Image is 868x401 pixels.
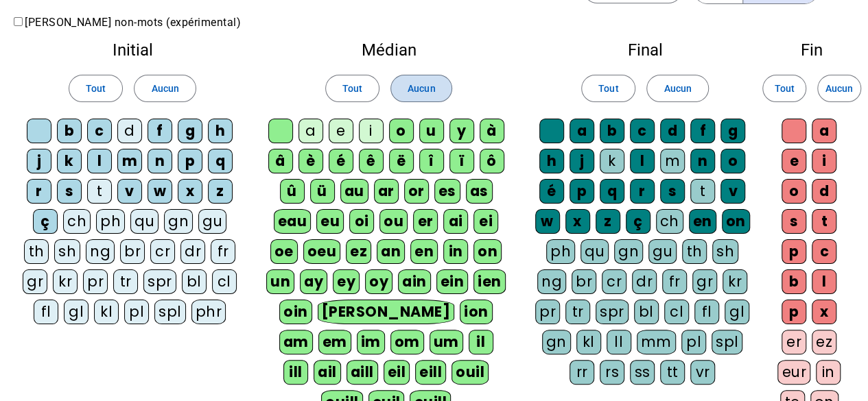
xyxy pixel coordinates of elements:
[191,300,226,324] div: phr
[148,149,172,173] div: n
[572,269,596,294] div: br
[449,119,474,143] div: y
[436,269,469,294] div: ein
[298,119,323,143] div: a
[384,360,410,385] div: eil
[570,149,594,173] div: j
[117,179,142,204] div: v
[212,269,237,294] div: cl
[648,239,677,264] div: gu
[812,119,836,143] div: a
[722,209,750,234] div: on
[178,149,202,173] div: p
[782,300,806,324] div: p
[178,119,202,143] div: g
[630,360,655,385] div: ss
[180,239,205,264] div: dr
[349,209,374,234] div: oi
[398,269,431,294] div: ain
[630,149,655,173] div: l
[24,239,49,264] div: th
[449,149,474,173] div: ï
[274,209,312,234] div: eau
[664,300,689,324] div: cl
[812,269,836,294] div: l
[389,119,414,143] div: o
[712,239,738,264] div: sh
[535,42,755,58] h2: Final
[390,330,424,354] div: om
[712,330,743,354] div: spl
[812,330,836,354] div: ez
[607,330,631,354] div: ll
[637,330,676,354] div: mm
[86,80,106,97] span: Tout
[812,300,836,324] div: x
[690,360,715,385] div: vr
[27,179,51,204] div: r
[681,330,706,354] div: pl
[777,360,810,385] div: eur
[656,209,683,234] div: ch
[148,179,172,204] div: w
[600,360,624,385] div: rs
[150,239,175,264] div: cr
[570,179,594,204] div: p
[632,269,657,294] div: dr
[473,209,498,234] div: ei
[404,179,429,204] div: or
[333,269,360,294] div: ey
[83,269,108,294] div: pr
[451,360,489,385] div: ouil
[279,330,313,354] div: am
[782,209,806,234] div: s
[720,179,745,204] div: v
[626,209,650,234] div: ç
[660,360,685,385] div: tt
[359,119,384,143] div: i
[596,300,629,324] div: spr
[64,300,89,324] div: gl
[537,269,566,294] div: ng
[357,330,385,354] div: im
[570,119,594,143] div: a
[390,75,452,102] button: Aucun
[473,269,506,294] div: ien
[69,75,123,102] button: Tout
[34,300,58,324] div: fl
[692,269,717,294] div: gr
[812,149,836,173] div: i
[539,179,564,204] div: é
[460,300,493,324] div: ion
[466,179,493,204] div: as
[57,179,82,204] div: s
[614,239,643,264] div: gn
[596,209,620,234] div: z
[340,179,368,204] div: au
[480,119,504,143] div: à
[469,330,493,354] div: il
[87,149,112,173] div: l
[96,209,125,234] div: ph
[11,16,241,29] label: [PERSON_NAME] non-mots (expérimental)
[413,209,438,234] div: er
[777,42,846,58] h2: Fin
[443,239,468,264] div: in
[87,179,112,204] div: t
[87,119,112,143] div: c
[546,239,575,264] div: ph
[208,119,233,143] div: h
[300,269,327,294] div: ay
[148,119,172,143] div: f
[359,149,384,173] div: ê
[660,119,685,143] div: d
[812,239,836,264] div: c
[22,42,243,58] h2: Initial
[410,239,438,264] div: en
[53,269,78,294] div: kr
[774,80,794,97] span: Tout
[23,269,47,294] div: gr
[415,360,446,385] div: eill
[581,75,635,102] button: Tout
[279,300,312,324] div: oin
